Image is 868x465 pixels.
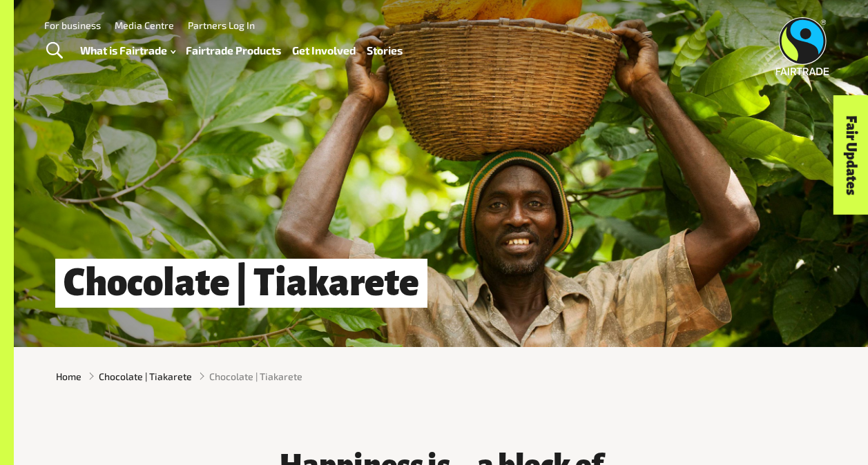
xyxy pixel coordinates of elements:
[80,41,175,60] a: What is Fairtrade
[292,41,356,60] a: Get Involved
[55,259,427,308] h1: Chocolate | Tiakarete
[44,19,101,31] a: For business
[56,369,81,384] a: Home
[115,19,174,31] a: Media Centre
[209,369,302,384] span: Chocolate | Tiakarete
[188,19,255,31] a: Partners Log In
[99,369,192,384] a: Chocolate | Tiakarete
[367,41,403,60] a: Stories
[776,17,829,75] img: Fairtrade Australia New Zealand logo
[37,34,71,68] a: Toggle Search
[186,41,281,60] a: Fairtrade Products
